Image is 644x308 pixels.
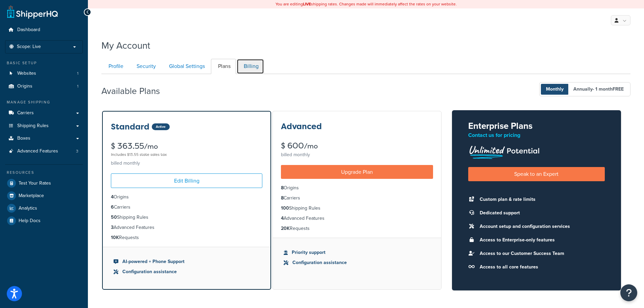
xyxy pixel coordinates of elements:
li: Origins [111,193,262,201]
div: $ 363.55 [111,142,262,159]
strong: 4 [111,193,114,200]
li: Carriers [281,194,433,202]
li: Carriers [111,204,262,211]
a: Global Settings [162,59,210,74]
span: 3 [76,148,78,154]
li: Priority support [284,249,430,256]
li: Websites [5,67,83,80]
strong: 6 [111,204,114,211]
div: Basic Setup [5,60,83,66]
h3: Standard [111,122,149,131]
li: Access to all core features [476,262,570,272]
strong: 3 [111,224,114,231]
div: billed monthly [281,150,433,160]
a: Security [129,59,161,74]
small: /mo [144,142,158,151]
li: Advanced Features [111,224,262,231]
span: 1 [77,84,78,89]
img: Unlimited Potential [468,143,540,159]
a: Edit Billing [111,173,262,188]
span: Dashboard [17,27,40,33]
li: Configuration assistance [114,268,260,276]
span: Boxes [17,136,30,141]
div: Resources [5,170,83,175]
li: Access to Enterprise-only features [476,235,570,245]
li: Advanced Features [5,145,83,158]
span: Scope: Live [17,44,41,50]
span: Help Docs [19,218,41,224]
li: Account setup and configuration services [476,222,570,231]
a: Origins 1 [5,80,83,93]
strong: 10K [111,234,119,241]
a: Profile [101,59,129,74]
li: Advanced Features [281,215,433,222]
a: ShipperHQ Home [7,5,58,19]
a: Marketplace [5,190,83,202]
li: Custom plan & rate limits [476,195,570,204]
span: Analytics [19,206,37,211]
h3: Advanced [281,122,322,131]
a: Speak to an Expert [468,167,605,181]
h2: Enterprise Plans [468,121,605,131]
span: 1 [77,71,78,76]
span: Carriers [17,110,34,116]
a: Advanced Features 3 [5,145,83,158]
span: Monthly [541,84,569,95]
span: Websites [17,71,36,76]
div: billed monthly [111,159,262,168]
li: Dedicated support [476,208,570,218]
a: Plans [211,59,236,74]
strong: 4 [281,215,284,222]
li: Origins [5,80,83,93]
span: - 1 month [593,86,624,93]
strong: 8 [281,194,284,202]
a: Analytics [5,202,83,214]
button: Open Resource Center [620,284,637,301]
span: Shipping Rules [17,123,49,129]
li: Origins [281,184,433,192]
p: Contact us for pricing [468,131,605,140]
li: Shipping Rules [281,205,433,212]
div: Manage Shipping [5,99,83,105]
a: Dashboard [5,24,83,36]
button: Monthly Annually- 1 monthFREE [539,82,630,96]
strong: 8 [281,184,284,191]
small: /mo [304,141,318,151]
strong: 20K [281,225,290,232]
li: Requests [111,234,262,241]
a: Websites 1 [5,67,83,80]
a: Billing [237,59,264,74]
a: Test Your Rates [5,177,83,189]
li: Configuration assistance [284,259,430,266]
span: Advanced Features [17,148,58,154]
span: Test Your Rates [19,181,51,186]
h1: My Account [101,39,150,52]
div: $ 600 [281,142,433,150]
a: Upgrade Plan [281,165,433,179]
span: Annually [568,84,629,95]
a: Shipping Rules [5,120,83,132]
b: LIVE [303,1,311,7]
strong: 100 [281,205,289,212]
li: Access to our Customer Success Team [476,249,570,258]
li: Shipping Rules [111,214,262,221]
span: Marketplace [19,193,44,199]
span: Origins [17,84,32,89]
a: Carriers [5,107,83,119]
h2: Available Plans [101,86,170,96]
li: AI-powered + Phone Support [114,258,260,265]
div: Includes $13.55 state sales tax [111,150,262,159]
strong: 50 [111,214,117,221]
a: Boxes [5,132,83,145]
li: Requests [281,225,433,232]
div: Active [152,123,170,130]
a: Help Docs [5,215,83,227]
